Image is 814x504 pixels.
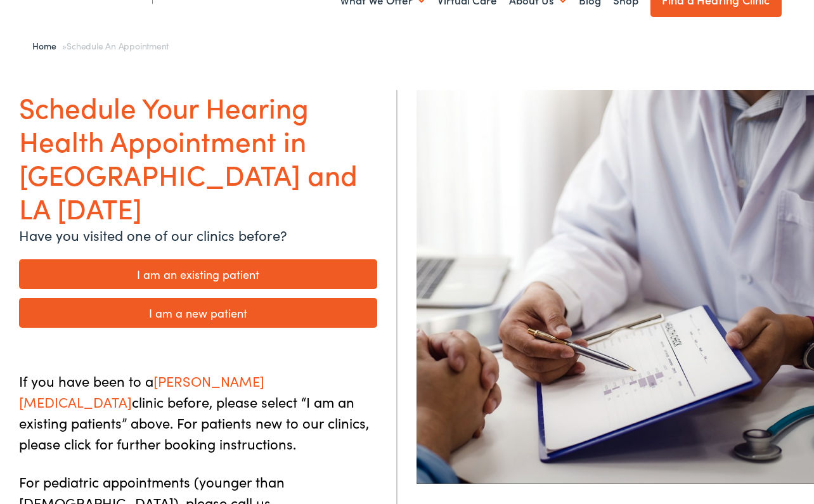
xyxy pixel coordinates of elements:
a: I am a new patient [19,298,377,328]
span: [PERSON_NAME] [MEDICAL_DATA] [19,371,264,411]
a: Home [32,39,62,52]
h1: Schedule Your Hearing Health Appointment in [GEOGRAPHIC_DATA] and LA [DATE] [19,90,377,224]
span: » [32,39,169,52]
img: A hearing professional discussing hearing test results with an Estes Audiology patient in Texas a... [417,90,814,484]
p: Have you visited one of our clinics before? [19,224,377,245]
p: If you have been to a clinic before, please select “I am an existing patients” above. For patient... [19,370,377,454]
a: I am an existing patient [19,259,377,289]
span: Schedule an Appointment [67,39,169,52]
